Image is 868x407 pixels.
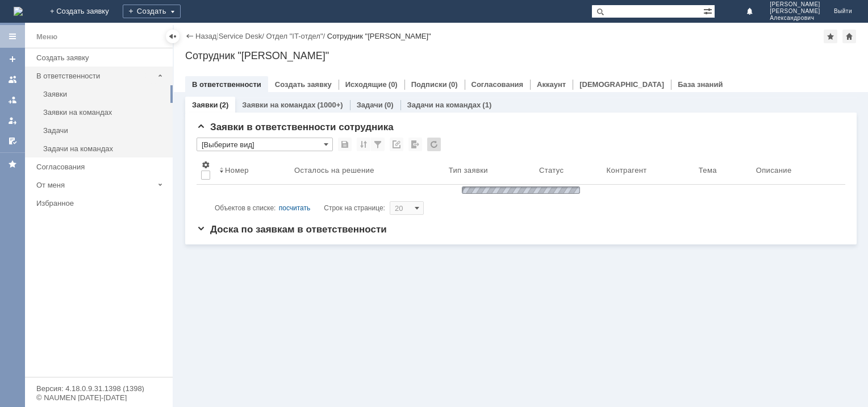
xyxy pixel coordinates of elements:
div: Задачи [43,126,166,135]
a: Мои заявки [3,111,22,130]
a: Назад [195,32,216,40]
a: Подписки [411,80,447,89]
th: Тип заявки [444,156,535,185]
a: Аккаунт [537,80,566,89]
a: Заявки на командах [242,101,315,109]
div: Обновлять список [427,138,441,151]
div: Скрыть меню [166,30,180,43]
a: Задачи [357,101,383,109]
div: Осталось на решение [294,166,374,175]
div: В ответственности [36,72,153,80]
div: Сотрудник "[PERSON_NAME]" [185,50,857,61]
a: Service Desk [219,32,262,40]
a: Создать заявку [275,80,332,89]
span: [PERSON_NAME] [770,8,820,15]
div: (2) [219,101,228,109]
th: Номер [215,156,290,185]
span: Заявки в ответственности сотрудника [197,122,394,132]
div: / [266,32,327,40]
img: wJIQAAOwAAAAAAAAAAAA== [458,185,583,196]
span: Объектов в списке: [215,204,276,212]
a: Исходящие [345,80,387,89]
div: (1000+) [317,101,343,109]
div: Создать заявку [36,53,166,62]
a: Заявки [192,101,218,109]
img: logo [14,7,23,16]
a: Задачи [39,122,170,139]
div: Фильтрация... [371,138,385,151]
th: Тема [694,156,752,185]
a: Создать заявку [3,50,22,68]
a: Перейти на домашнюю страницу [14,7,23,16]
div: От меня [36,181,153,189]
a: Согласования [32,158,170,176]
a: Отдел "IT-отдел" [266,32,323,40]
th: Контрагент [602,156,694,185]
div: Номер [225,166,249,175]
div: Скопировать ссылку на список [390,138,403,151]
div: Тип заявки [449,166,488,175]
div: Экспорт списка [408,138,422,151]
a: В ответственности [192,80,261,89]
div: | [216,31,218,40]
span: Настройки [201,160,210,169]
a: Задачи на командах [39,140,170,157]
div: © NAUMEN [DATE]-[DATE] [36,394,161,401]
div: Меню [36,30,57,44]
i: Строк на странице: [215,201,385,215]
a: Задачи на командах [407,101,481,109]
div: Добавить в избранное [824,30,837,43]
a: Заявки [39,85,170,103]
th: Статус [535,156,602,185]
div: Избранное [36,199,153,207]
th: Осталось на решение [290,156,444,185]
span: Александрович [770,15,820,22]
div: Задачи на командах [43,144,166,153]
div: Сортировка... [357,138,370,151]
a: [DEMOGRAPHIC_DATA] [579,80,664,89]
span: Доска по заявкам в ответственности [197,224,387,235]
a: Мои согласования [3,132,22,150]
a: База знаний [678,80,723,89]
div: Создать [123,5,181,18]
div: (0) [389,80,398,89]
a: Создать заявку [32,49,170,67]
div: Сотрудник "[PERSON_NAME]" [327,32,431,40]
div: Заявки [43,90,166,98]
span: [PERSON_NAME] [770,1,820,8]
a: Заявки в моей ответственности [3,91,22,109]
a: Заявки на командах [3,70,22,89]
div: Версия: 4.18.0.9.31.1398 (1398) [36,385,161,392]
div: Сохранить вид [338,138,352,151]
div: (0) [385,101,394,109]
a: Заявки на командах [39,103,170,121]
div: (1) [482,101,491,109]
span: Расширенный поиск [703,5,715,16]
div: Тема [699,166,717,175]
div: Описание [756,166,792,175]
div: Заявки на командах [43,108,166,117]
div: Согласования [36,163,166,171]
div: (0) [449,80,458,89]
div: посчитать [279,201,311,215]
div: Контрагент [607,166,647,175]
div: Статус [539,166,564,175]
div: Сделать домашней страницей [842,30,856,43]
div: / [219,32,266,40]
a: Согласования [471,80,524,89]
